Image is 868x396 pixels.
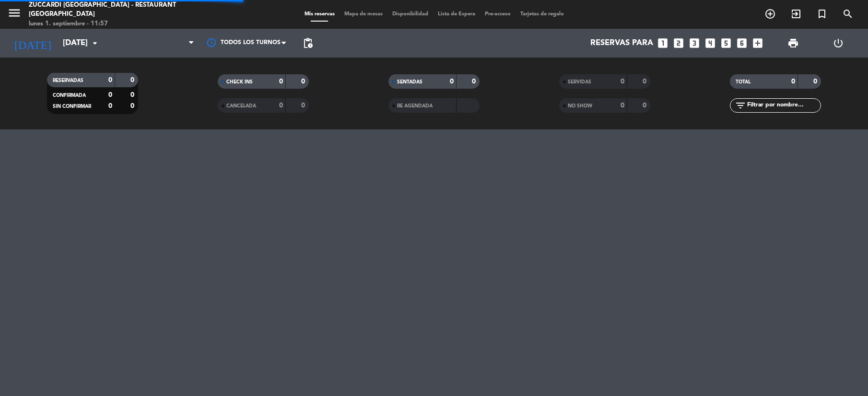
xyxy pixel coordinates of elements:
[302,37,314,49] span: pending_actions
[130,77,136,83] strong: 0
[29,0,210,19] div: Zuccardi [GEOGRAPHIC_DATA] - Restaurant [GEOGRAPHIC_DATA]
[53,104,91,109] span: SIN CONFIRMAR
[433,12,480,17] span: Lista de Espera
[751,37,764,49] i: add_box
[130,92,136,98] strong: 0
[397,104,433,108] span: RE AGENDADA
[813,78,819,85] strong: 0
[672,37,685,49] i: looks_two
[340,12,387,17] span: Mapa de mesas
[300,12,340,17] span: Mis reservas
[29,19,210,29] div: lunes 1. septiembre - 11:57
[590,39,653,48] span: Reservas para
[387,12,433,17] span: Disponibilidad
[735,100,746,111] i: filter_list
[53,93,86,98] span: CONFIRMADA
[397,80,422,84] span: SENTADAS
[53,78,83,83] span: RESERVADAS
[643,102,648,109] strong: 0
[480,12,516,17] span: Pre-acceso
[301,78,307,85] strong: 0
[472,78,478,85] strong: 0
[108,77,112,83] strong: 0
[279,78,283,85] strong: 0
[643,78,648,85] strong: 0
[130,103,136,109] strong: 0
[816,8,828,20] i: turned_in_not
[764,8,776,20] i: add_circle_outline
[108,103,112,109] strong: 0
[621,78,624,85] strong: 0
[688,37,701,49] i: looks_3
[704,37,716,49] i: looks_4
[89,37,101,49] i: arrow_drop_down
[108,92,112,98] strong: 0
[226,104,256,108] span: CANCELADA
[450,78,454,85] strong: 0
[787,37,799,49] span: print
[720,37,732,49] i: looks_5
[568,104,592,108] span: NO SHOW
[816,29,861,58] div: LOG OUT
[736,80,751,84] span: TOTAL
[736,37,748,49] i: looks_6
[7,6,22,20] i: menu
[516,12,569,17] span: Tarjetas de regalo
[842,8,854,20] i: search
[833,37,844,49] i: power_settings_new
[621,102,624,109] strong: 0
[279,102,283,109] strong: 0
[791,78,795,85] strong: 0
[226,80,253,84] span: CHECK INS
[790,8,802,20] i: exit_to_app
[301,102,307,109] strong: 0
[746,100,821,111] input: Filtrar por nombre...
[7,6,22,23] button: menu
[568,80,591,84] span: SERVIDAS
[7,33,58,54] i: [DATE]
[657,37,669,49] i: looks_one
